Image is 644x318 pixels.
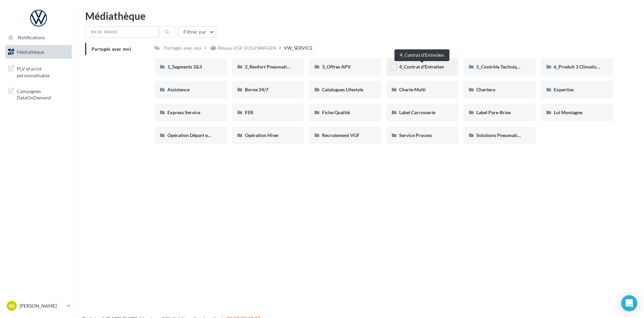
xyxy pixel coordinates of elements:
[399,64,444,70] span: 4_Contrat d'Entretien
[4,84,73,104] a: Campagnes DataOnDemand
[476,132,527,138] span: Solutions Pneumatiques
[167,132,231,138] span: Opération Départ en Vacances
[322,87,363,92] span: Catalogues Lifestyle
[399,109,435,115] span: Label Carrosserie
[245,132,279,138] span: Opération Hiver
[621,295,637,311] div: Open Intercom Messenger
[4,61,73,81] a: PLV et print personnalisable
[218,45,276,51] div: Réseau VGF VOLKSWAGEN
[19,303,64,309] p: [PERSON_NAME]
[178,26,217,38] button: Filtrer par
[92,46,131,52] span: Partagés avec moi
[322,132,360,138] span: Recrutement VGF
[554,109,582,115] span: Loi Montagne
[17,49,44,55] span: Médiathèque
[9,303,15,309] span: RS
[167,87,190,92] span: Assistance
[399,132,432,138] span: Service Process
[5,300,72,312] a: RS [PERSON_NAME]
[476,109,511,115] span: Label Pare-Brise
[399,87,426,92] span: Charte Multi
[164,45,202,51] div: Partagés avec moi
[394,49,449,61] div: 4_Contrat d'Entretien
[18,35,45,41] span: Notifications
[476,87,495,92] span: Charteco
[245,64,297,70] span: 2_Renfort Pneumatiques
[4,45,73,59] a: Médiathèque
[554,64,607,70] span: 6_Produit 3 Climatisation
[554,87,574,92] span: Expertise
[284,45,313,51] div: VW_SERVICE
[245,87,268,92] span: Borne 24/7
[476,64,535,70] span: 5_Contrôle Technique offert
[322,64,351,70] span: 3_Offres APV
[17,87,69,101] span: Campagnes DataOnDemand
[167,109,200,115] span: Express Service
[17,64,69,79] span: PLV et print personnalisable
[85,11,636,21] div: Médiathèque
[167,64,202,70] span: 1_Segments 2&3
[322,109,350,115] span: Fiche Qualité
[245,109,253,115] span: FER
